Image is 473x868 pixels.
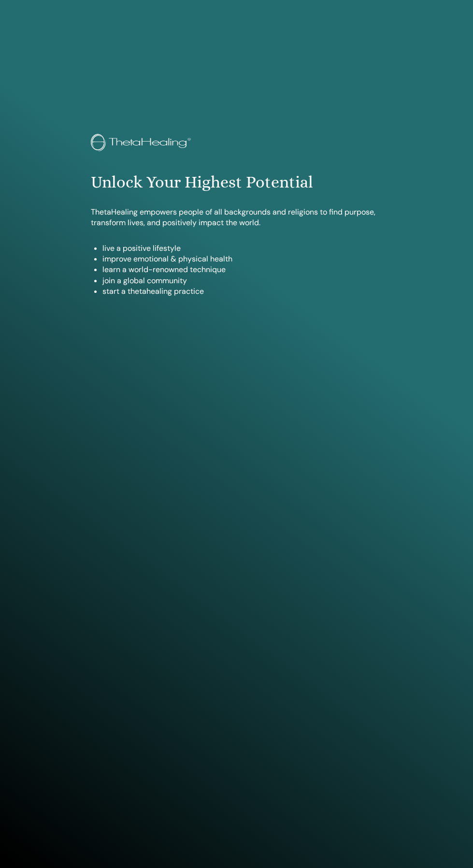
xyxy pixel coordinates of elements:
li: improve emotional & physical health [102,254,382,264]
li: start a thetahealing practice [102,286,382,297]
li: live a positive lifestyle [102,243,382,254]
li: learn a world-renowned technique [102,264,382,275]
h1: Unlock Your Highest Potential [91,173,382,192]
li: join a global community [102,275,382,286]
p: ThetaHealing empowers people of all backgrounds and religions to find purpose, transform lives, a... [91,207,382,229]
